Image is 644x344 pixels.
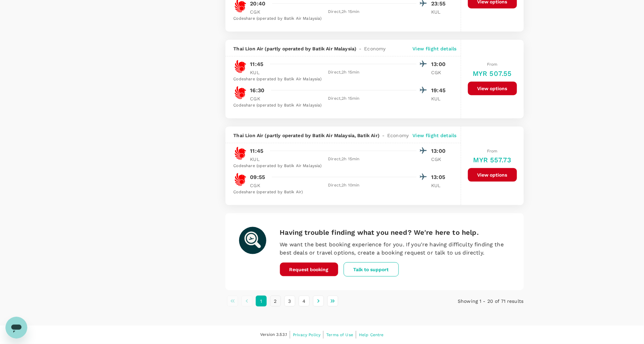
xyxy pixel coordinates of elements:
[256,296,267,307] button: page 1
[313,296,324,307] button: Go to next page
[250,182,267,189] p: CGK
[271,156,417,163] div: Direct , 2h 15min
[359,332,384,337] span: Help Centre
[271,69,417,76] div: Direct , 2h 15min
[413,45,457,52] p: View flight details
[431,173,449,181] p: 13:05
[225,296,424,307] nav: pagination navigation
[299,296,310,307] button: Go to page 4
[387,132,409,139] span: Economy
[473,154,512,165] h6: MYR 557.73
[326,332,353,337] span: Terms of Use
[431,95,449,102] p: KUL
[270,296,281,307] button: Go to page 2
[431,156,449,163] p: CGK
[284,296,295,307] button: Go to page 3
[431,182,449,189] p: KUL
[468,82,517,95] button: View options
[250,9,267,15] p: CGK
[431,147,449,155] p: 13:00
[234,163,449,169] div: Codeshare (operated by Batik Air Malaysia)
[271,95,417,102] div: Direct , 2h 15min
[234,76,449,83] div: Codeshare (operated by Batik Air Malaysia)
[250,156,267,163] p: KUL
[234,45,357,52] span: Thai Lion Air (partly operated by Batik Air Malaysia)
[234,147,247,160] img: SL
[234,132,380,139] span: Thai Lion Air (partly operated by Batik Air Malaysia, Batik Air)
[234,102,449,109] div: Codeshare (operated by Batik Air Malaysia)
[234,189,449,196] div: Codeshare (operated by Batik Air)
[431,60,449,68] p: 13:00
[359,331,384,339] a: Help Centre
[250,86,265,95] p: 16:30
[487,149,498,153] span: From
[234,15,449,22] div: Codeshare (operated by Batik Air Malaysia)
[280,241,510,257] p: We want the best booking experience for you. If you're having difficulty finding the best deals o...
[424,298,524,305] p: Showing 1 - 20 of 71 results
[379,132,387,139] span: -
[364,45,386,52] span: Economy
[250,173,265,181] p: 09:55
[431,86,449,95] p: 19:45
[234,60,247,73] img: SL
[5,317,27,339] iframe: Button to launch messaging window
[413,132,457,139] p: View flight details
[293,331,320,339] a: Privacy Policy
[280,263,338,276] button: Request booking
[271,9,417,15] div: Direct , 2h 15min
[431,9,449,15] p: KUL
[234,173,247,186] img: SL
[234,86,247,100] img: SL
[250,69,267,76] p: KUL
[468,168,517,182] button: View options
[280,227,510,238] h6: Having trouble finding what you need? We're here to help.
[326,331,353,339] a: Terms of Use
[260,331,287,338] span: Version 3.53.1
[271,182,417,189] div: Direct , 2h 10min
[250,95,267,102] p: CGK
[344,262,399,277] button: Talk to support
[327,296,338,307] button: Go to last page
[473,68,512,79] h6: MYR 507.55
[431,69,449,76] p: CGK
[356,45,364,52] span: -
[250,147,264,155] p: 11:45
[487,62,498,67] span: From
[250,60,264,68] p: 11:45
[293,332,320,337] span: Privacy Policy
